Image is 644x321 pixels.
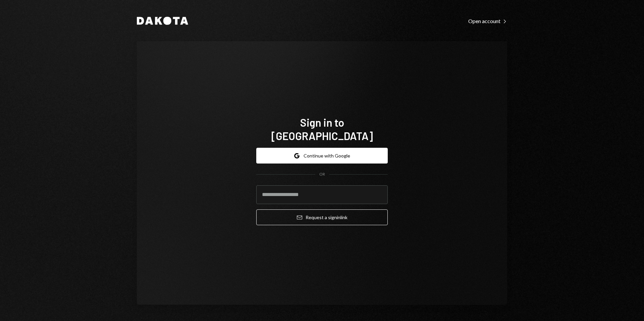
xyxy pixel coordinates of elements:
a: Open account [468,17,507,24]
button: Request a signinlink [256,209,388,225]
button: Continue with Google [256,148,388,164]
div: OR [319,172,325,177]
h1: Sign in to [GEOGRAPHIC_DATA] [256,116,388,142]
div: Open account [468,18,507,24]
